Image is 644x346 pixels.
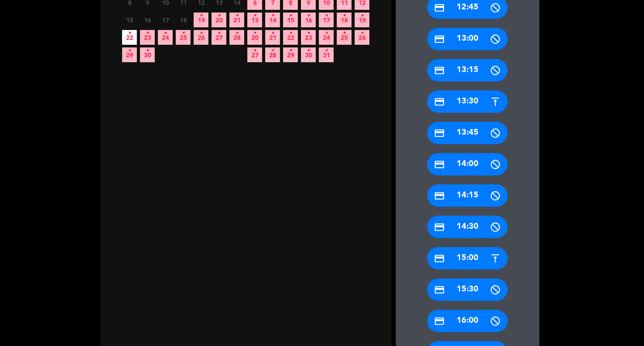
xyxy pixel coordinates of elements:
[434,65,445,76] i: credit_card
[265,13,280,27] span: 14
[427,216,508,238] div: 14:30
[434,190,445,201] i: credit_card
[319,47,334,62] span: 31
[325,9,328,23] i: •
[319,13,334,27] span: 17
[307,26,310,40] i: •
[128,43,131,58] i: •
[140,30,155,45] span: 23
[434,128,445,139] i: credit_card
[217,9,220,23] i: •
[122,13,137,27] span: 15
[253,9,256,23] i: •
[355,13,369,27] span: 19
[140,13,155,27] span: 16
[289,43,292,58] i: •
[427,184,508,207] div: 14:15
[434,253,445,264] i: credit_card
[289,26,292,40] i: •
[434,34,445,45] i: credit_card
[325,43,328,58] i: •
[146,43,149,58] i: •
[128,26,131,40] i: •
[176,13,191,27] span: 18
[360,26,364,40] i: •
[337,30,352,45] span: 25
[194,30,208,45] span: 26
[427,28,508,50] div: 13:00
[271,9,274,23] i: •
[182,26,185,40] i: •
[301,13,316,27] span: 16
[253,26,256,40] i: •
[434,284,445,295] i: credit_card
[289,9,292,23] i: •
[235,26,238,40] i: •
[427,122,508,144] div: 13:45
[360,9,364,23] i: •
[247,13,262,27] span: 13
[427,247,508,269] div: 15:00
[271,26,274,40] i: •
[427,310,508,332] div: 16:00
[343,9,346,23] i: •
[427,90,508,113] div: 13:30
[427,59,508,81] div: 13:15
[301,30,316,45] span: 23
[307,43,310,58] i: •
[427,153,508,175] div: 14:00
[283,47,298,62] span: 29
[158,13,173,27] span: 17
[265,47,280,62] span: 28
[122,30,137,45] span: 22
[343,26,346,40] i: •
[235,9,238,23] i: •
[283,13,298,27] span: 15
[212,13,226,27] span: 20
[427,278,508,301] div: 15:30
[199,9,203,23] i: •
[140,47,155,62] span: 30
[319,30,334,45] span: 24
[158,30,173,45] span: 24
[434,316,445,327] i: credit_card
[301,47,316,62] span: 30
[176,30,191,45] span: 25
[325,26,328,40] i: •
[253,43,256,58] i: •
[434,159,445,170] i: credit_card
[307,9,310,23] i: •
[229,30,244,45] span: 28
[434,96,445,107] i: credit_card
[164,26,167,40] i: •
[146,26,149,40] i: •
[122,47,137,62] span: 29
[434,222,445,233] i: credit_card
[229,13,244,27] span: 21
[434,2,445,13] i: credit_card
[283,30,298,45] span: 22
[355,30,369,45] span: 26
[212,30,226,45] span: 27
[271,43,274,58] i: •
[337,13,352,27] span: 18
[217,26,220,40] i: •
[199,26,203,40] i: •
[247,30,262,45] span: 20
[247,47,262,62] span: 27
[265,30,280,45] span: 21
[194,13,208,27] span: 19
